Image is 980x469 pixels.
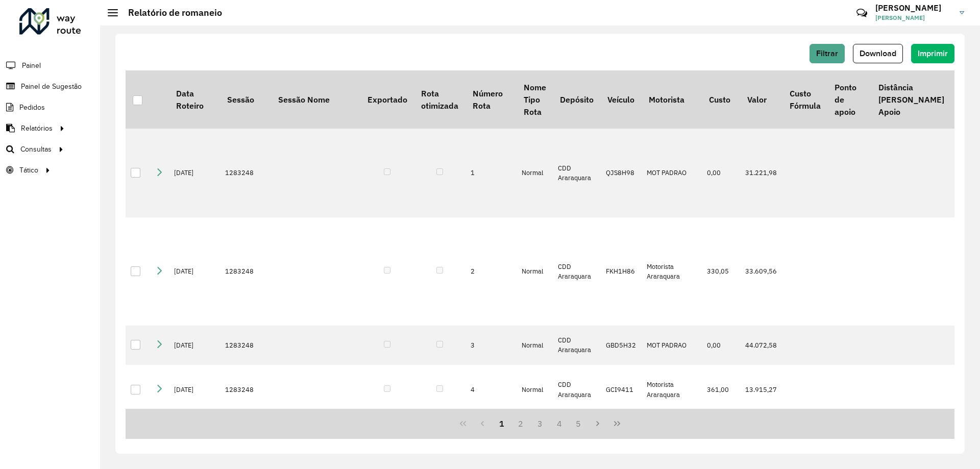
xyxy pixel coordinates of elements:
th: Motorista [642,70,702,129]
th: Depósito [553,70,600,129]
button: 3 [530,414,550,433]
th: Data Roteiro [169,70,220,129]
td: [DATE] [169,129,220,217]
td: 2 [465,217,517,326]
td: Motorista Araraquara [642,365,702,414]
th: Custo [702,70,740,129]
span: Filtrar [816,49,838,58]
th: Nome Tipo Rota [517,70,553,129]
span: Painel [22,60,41,71]
span: Painel de Sugestão [21,81,82,92]
td: MOT PADRAO [642,129,702,217]
td: QJS8H98 [601,129,642,217]
td: 330,05 [702,217,740,326]
td: GBD5H32 [601,326,642,365]
th: Número Rota [465,70,517,129]
button: 5 [569,414,589,433]
th: Sessão Nome [271,70,360,129]
span: [PERSON_NAME] [875,13,952,22]
td: [DATE] [169,365,220,414]
td: 361,00 [702,365,740,414]
button: Last Page [607,414,627,433]
td: CDD Araraquara [553,217,600,326]
td: [DATE] [169,326,220,365]
span: Tático [19,165,38,176]
td: 44.072,58 [740,326,782,365]
th: Exportado [360,70,414,129]
td: CDD Araraquara [553,326,600,365]
button: 1 [492,414,511,433]
td: FKH1H86 [601,217,642,326]
th: Ponto de apoio [827,70,871,129]
td: 33.609,56 [740,217,782,326]
th: Veículo [601,70,642,129]
span: Relatórios [21,123,53,134]
th: Valor [740,70,782,129]
td: 0,00 [702,129,740,217]
td: 0,00 [702,326,740,365]
td: 4 [465,365,517,414]
button: 4 [550,414,569,433]
button: Download [853,44,903,63]
td: Normal [517,365,553,414]
td: GCI9411 [601,365,642,414]
button: Filtrar [810,44,845,63]
td: 3 [465,326,517,365]
button: Imprimir [911,44,954,63]
td: Normal [517,217,553,326]
td: 1283248 [220,129,271,217]
span: Imprimir [918,49,948,58]
td: 1 [465,129,517,217]
td: MOT PADRAO [642,326,702,365]
td: Motorista Araraquara [642,217,702,326]
td: [DATE] [169,217,220,326]
td: CDD Araraquara [553,129,600,217]
td: 13.915,27 [740,365,782,414]
th: Custo Fórmula [782,70,827,129]
h3: [PERSON_NAME] [875,3,952,13]
span: Pedidos [19,102,45,113]
a: Contato Rápido [851,2,873,24]
button: 2 [511,414,530,433]
button: Next Page [588,414,607,433]
th: Distância [PERSON_NAME] Apoio [871,70,951,129]
td: 1283248 [220,365,271,414]
td: Normal [517,129,553,217]
th: Rota otimizada [414,70,465,129]
span: Consultas [20,144,52,155]
td: 1283248 [220,326,271,365]
td: Normal [517,326,553,365]
td: 1283248 [220,217,271,326]
span: Download [860,49,896,58]
th: Sessão [220,70,271,129]
h2: Relatório de romaneio [118,7,222,18]
td: 31.221,98 [740,129,782,217]
td: CDD Araraquara [553,365,600,414]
